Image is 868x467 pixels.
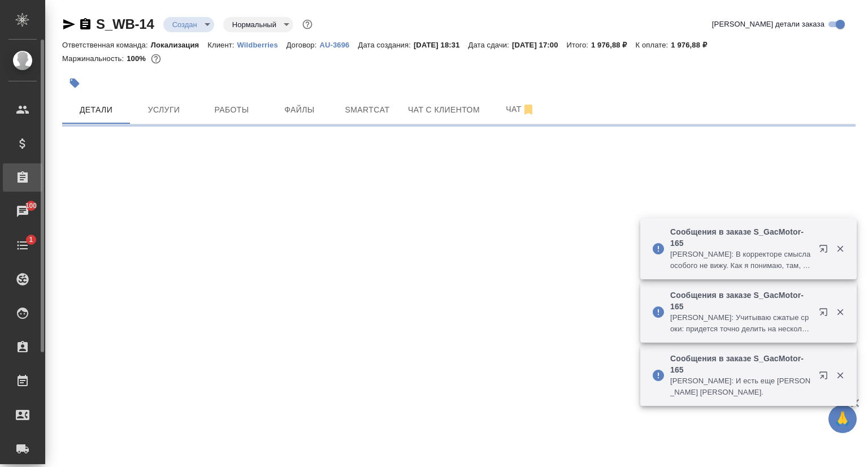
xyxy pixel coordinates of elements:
[287,41,320,49] p: Договор:
[712,19,824,30] span: [PERSON_NAME] детали заказа
[3,197,42,226] a: 100
[670,289,811,312] p: Сообщения в заказе S_GacMotor-165
[137,103,191,117] span: Услуги
[69,103,123,117] span: Детали
[512,41,567,49] p: [DATE] 17:00
[149,51,163,66] button: 0.00 RUB;
[237,41,287,49] p: Wildberries
[272,103,327,117] span: Файлы
[229,20,280,29] button: Нормальный
[670,226,811,249] p: Сообщения в заказе S_GacMotor-165
[62,18,76,31] button: Скопировать ссылку для ЯМессенджера
[591,41,636,49] p: 1 976,88 ₽
[828,370,852,380] button: Закрыть
[812,301,839,328] button: Открыть в новой вкладке
[62,41,151,49] p: Ответственная команда:
[671,41,715,49] p: 1 976,88 ₽
[62,54,127,63] p: Маржинальность:
[169,20,201,29] button: Создан
[205,103,259,117] span: Работы
[62,71,87,96] button: Добавить тэг
[96,16,154,32] a: S_WB-14
[3,231,42,260] a: 1
[670,375,811,398] p: [PERSON_NAME]: И есть еще [PERSON_NAME] [PERSON_NAME].
[522,103,535,116] svg: Отписаться
[163,17,214,32] div: Создан
[468,41,512,49] p: Дата сдачи:
[812,364,839,391] button: Открыть в новой вкладке
[414,41,468,49] p: [DATE] 18:31
[300,17,315,32] button: Доп статусы указывают на важность/срочность заказа
[19,200,44,211] span: 100
[493,102,548,116] span: Чат
[358,41,413,49] p: Дата создания:
[340,103,394,117] span: Smartcat
[567,41,591,49] p: Итого:
[223,17,293,32] div: Создан
[828,307,852,317] button: Закрыть
[636,41,671,49] p: К оплате:
[812,237,839,265] button: Открыть в новой вкладке
[22,234,40,245] span: 1
[151,41,208,49] p: Локализация
[79,18,92,31] button: Скопировать ссылку
[408,103,480,117] span: Чат с клиентом
[828,244,852,254] button: Закрыть
[670,353,811,375] p: Сообщения в заказе S_GacMotor-165
[237,40,287,49] a: Wildberries
[670,249,811,271] p: [PERSON_NAME]: В корректоре смысла особого не вижу. Как я понимаю, там, в ячейках напротив где не...
[670,312,811,335] p: [PERSON_NAME]: Учитываю сжатые сроки: придется точно делить на нескольких исполнителей. По сути, ...
[127,54,149,63] p: 100%
[319,41,358,49] p: AU-3696
[207,41,237,49] p: Клиент:
[319,40,358,49] a: AU-3696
